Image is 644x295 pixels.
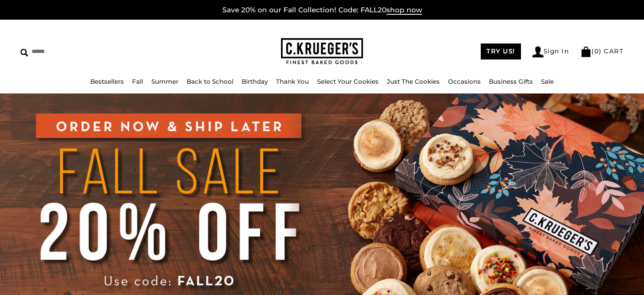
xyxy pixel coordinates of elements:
input: Search [21,45,118,58]
a: Back to School [187,78,233,85]
span: shop now [386,6,422,15]
a: Fall [132,78,143,85]
a: Birthday [242,78,268,85]
img: Search [21,49,28,57]
a: Select Your Cookies [317,78,379,85]
span: 0 [594,47,599,55]
img: Account [532,46,544,57]
a: Bestsellers [90,78,124,85]
a: (0) CART [580,47,623,55]
img: C.KRUEGER'S [281,38,363,65]
a: Save 20% on our Fall Collection! Code: FALL20shop now [222,6,422,15]
a: Thank You [276,78,309,85]
a: Summer [151,78,178,85]
a: TRY US! [481,43,521,59]
a: Business Gifts [489,78,533,85]
a: Sale [541,78,554,85]
img: Bag [580,46,591,57]
a: Occasions [448,78,481,85]
a: Just The Cookies [387,78,440,85]
a: Sign In [532,46,569,57]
